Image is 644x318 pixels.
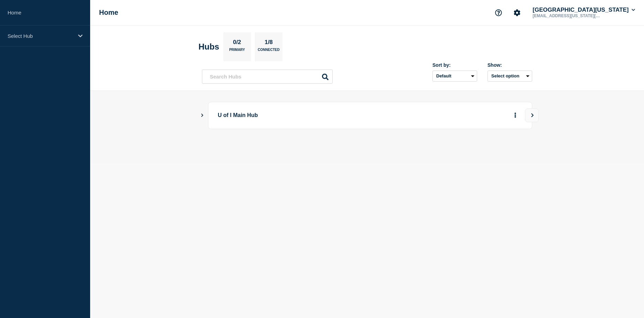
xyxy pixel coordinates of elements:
h1: Home [99,9,118,17]
div: Show: [487,62,532,68]
div: Sort by: [432,62,477,68]
button: View [525,108,539,122]
p: Primary [229,48,245,55]
p: [EMAIL_ADDRESS][US_STATE][DOMAIN_NAME] [531,13,603,18]
select: Sort by [432,71,477,82]
p: 1/8 [262,39,276,48]
p: Select Hub [8,33,74,39]
p: Connected [258,48,279,55]
p: 0/2 [230,39,244,48]
button: More actions [511,109,520,122]
p: U of I Main Hub [218,109,408,122]
button: Show Connected Hubs [201,113,204,118]
button: Support [491,6,506,20]
button: [GEOGRAPHIC_DATA][US_STATE] [531,7,636,13]
button: Account settings [510,6,524,20]
input: Search Hubs [202,70,333,84]
button: Select option [487,71,532,82]
h2: Hubs [198,42,219,52]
